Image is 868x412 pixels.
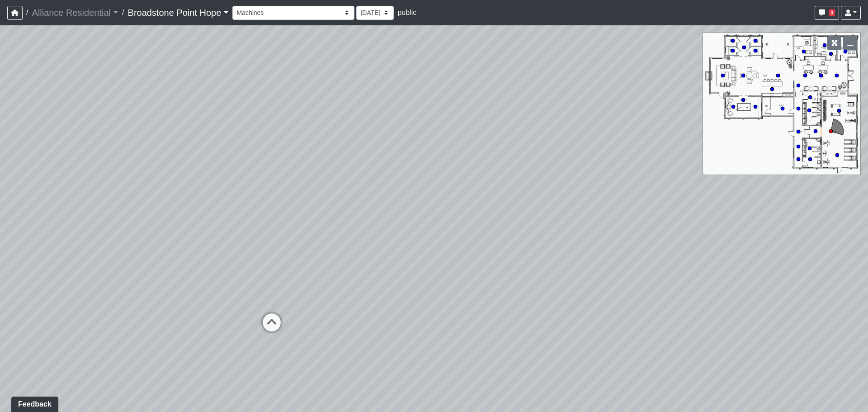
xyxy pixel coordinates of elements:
a: Alliance Residential [32,4,118,22]
button: 3 [815,6,839,20]
span: public [397,9,416,16]
iframe: Ybug feedback widget [7,394,60,412]
span: / [23,4,32,22]
span: / [118,4,127,22]
a: Broadstone Point Hope [128,4,229,22]
span: 3 [829,9,835,16]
